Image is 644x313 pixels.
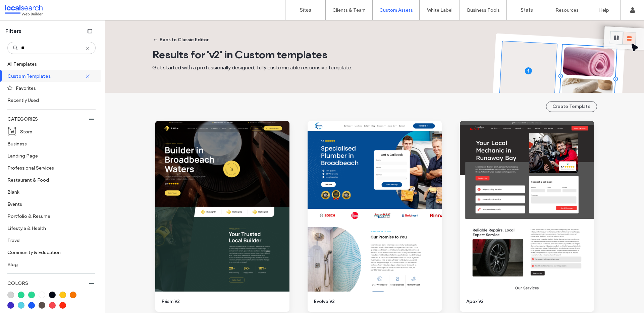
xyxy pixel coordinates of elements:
[332,7,366,13] label: Clients & Team
[152,48,327,61] span: Results for 'v2' in Custom templates
[7,174,90,186] label: Restaurant & Food
[7,258,90,270] label: Blog
[521,7,533,13] label: Stats
[148,35,214,45] button: Back to Classic Editor
[427,7,452,13] label: White Label
[7,234,90,246] label: Travel
[379,7,413,13] label: Custom Assets
[7,70,85,82] label: Custom Templates
[7,222,90,234] label: Lifestyle & Health
[7,150,90,162] label: Landing Page
[7,198,90,210] label: Events
[5,27,21,35] span: Filters
[7,113,89,125] label: CATEGORIES
[555,7,579,13] label: Resources
[7,162,90,174] label: Professional Services
[152,64,352,71] span: Get started with a professionally designed, fully customizable responsive template.
[7,58,94,70] label: All Templates
[7,138,90,149] label: Business
[467,7,500,13] label: Business Tools
[7,186,90,198] label: Blank
[7,94,90,106] label: Recently Used
[7,246,90,258] label: Community & Education
[546,101,597,112] button: Create Template
[7,277,89,290] label: COLORS
[7,210,90,222] label: Portfolio & Resume
[16,82,90,94] label: Favorites
[20,126,90,137] label: Store
[7,127,17,136] img: i_cart_boxed
[300,7,311,13] label: Sites
[599,7,609,13] label: Help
